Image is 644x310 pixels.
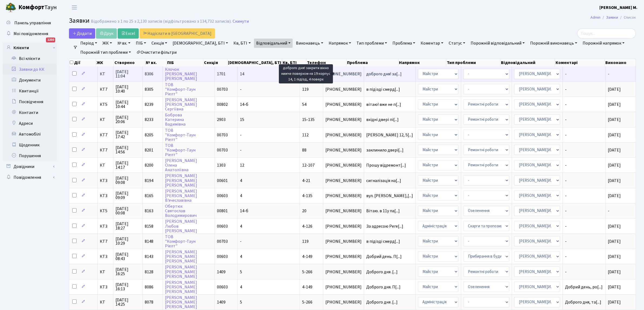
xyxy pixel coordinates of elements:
span: в підізді смерд[...] [366,238,400,244]
a: [PERSON_NAME][PERSON_NAME][PERSON_NAME] [165,264,197,279]
span: [DATE] [608,254,621,260]
span: КТ3 [100,178,111,183]
span: 8200 [145,162,154,168]
nav: breadcrumb [582,12,644,23]
a: № вх. [115,39,133,48]
span: 4 [240,284,242,290]
span: Доброго дня .[...] [366,269,398,275]
span: [DATE] [608,284,621,290]
span: 12 [240,162,244,168]
th: Напрямок [398,59,446,66]
a: Excel [118,28,139,39]
div: 1250 [46,38,55,42]
span: Прошу відремонт[...] [366,162,406,168]
span: - [608,71,610,77]
a: [PERSON_NAME][PERSON_NAME]Сергіївна [165,97,197,112]
a: Напрямок [326,39,353,48]
span: 8078 [145,299,154,305]
span: Доброго дня .[...] [366,299,398,305]
span: 4 [240,178,242,184]
th: № вх. [145,59,167,66]
a: ТОВ"Комфорт-ТаунРіелт" [165,127,196,143]
span: Доброго дня. П[...] [366,284,401,290]
span: 1701 [217,71,226,77]
a: Повідомлення [3,172,57,183]
span: Мої повідомлення [14,31,48,37]
span: Доброго дня, та[...] [565,299,601,305]
span: [DATE] [608,193,621,199]
span: - [565,178,603,183]
span: 5-266 [302,269,312,275]
a: Панель управління [3,18,57,28]
a: Секція [149,39,169,48]
span: [DATE] [608,117,621,123]
span: доброго дня! за[...] [366,71,402,77]
span: [DATE] 00:08 [115,207,140,215]
span: КТ [100,300,111,304]
span: [DATE] [608,238,621,244]
a: Порожній напрямок [580,39,627,48]
a: Клієнти [3,42,57,53]
span: [DATE] 20:06 [115,115,140,124]
span: КТ [100,117,111,122]
span: [DATE] 18:27 [115,222,140,230]
th: Виконано [605,59,636,66]
a: ТОВ"Комфорт-ТаунРіелт" [165,82,196,97]
span: [DATE] [608,269,621,275]
a: Статус [447,39,467,48]
span: Додати [72,31,92,36]
span: [PHONE_NUMBER] [325,209,362,213]
span: [DATE] 10:44 [115,100,140,109]
span: [PHONE_NUMBER] [325,300,362,304]
span: 1409 [217,299,226,305]
span: [DATE] [608,86,621,92]
a: Admin [590,15,600,20]
a: Щоденник [3,140,57,150]
a: Проблема [390,39,417,48]
span: - [565,270,603,274]
span: [PHONE_NUMBER] [325,270,362,274]
a: [PERSON_NAME][PERSON_NAME]В'ячеславівна [165,188,197,203]
span: 8194 [145,178,154,184]
span: вул. [PERSON_NAME],[...] [366,193,413,199]
span: Заявки [69,16,90,25]
span: - [240,86,242,92]
span: [PHONE_NUMBER] [325,194,362,198]
span: [DATE] [608,132,621,138]
span: 4 [240,223,242,229]
span: - [565,117,603,122]
th: Тип проблеми [446,59,500,66]
span: 4-21 [302,178,310,184]
span: - [565,133,603,137]
th: Секція [203,59,227,66]
span: КТ7 [100,87,111,92]
span: 8148 [145,238,154,244]
a: Заявки до КК [3,64,57,75]
span: 4 [240,193,242,199]
span: 4-149 [302,284,312,290]
span: - [240,147,242,153]
span: [DATE] [608,162,621,168]
span: заклинило двері[...] [366,147,404,153]
span: [DATE] 14:56 [115,146,140,154]
span: вітаю! вже не п[...] [366,102,401,107]
div: доброго дня! закрити вікно нижче поверхом кв 19 корпус 14, 1 підїзд, 4 поверх [279,64,333,83]
span: 8086 [145,284,154,290]
span: Вітаю. в 11у па[...] [366,208,400,214]
span: - [565,194,603,198]
a: [PERSON_NAME] М. [599,4,638,11]
span: 8239 [145,102,154,107]
a: ТОВ"Комфорт-ТаунРіелт" [165,143,196,158]
a: [PERSON_NAME]ОленаАнатоліївна [165,158,197,173]
span: 119 [302,238,309,244]
a: Довідники [3,161,57,172]
th: Створено [114,59,145,66]
span: [DATE] 16:25 [115,267,140,276]
span: 112 [302,132,309,138]
b: Комфорт [18,3,44,12]
span: 12-107 [302,162,315,168]
span: 00603 [217,254,228,260]
span: - [565,163,603,167]
span: 8305 [145,86,154,92]
span: 1409 [217,269,226,275]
